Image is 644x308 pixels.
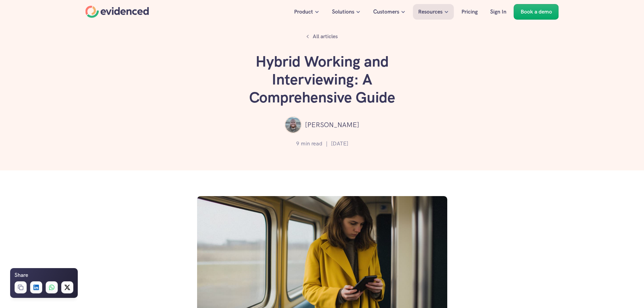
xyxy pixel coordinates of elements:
[326,139,328,148] p: |
[285,116,302,133] img: ""
[301,139,323,148] p: min read
[521,7,552,16] p: Book a demo
[373,7,399,16] p: Customers
[221,53,424,106] h1: Hybrid Working and Interviewing: A Comprehensive Guide
[15,271,28,280] h6: Share
[332,7,354,16] p: Solutions
[331,139,348,148] p: [DATE]
[294,7,313,16] p: Product
[313,32,338,41] p: All articles
[296,139,299,148] p: 9
[418,7,443,16] p: Resources
[86,6,149,18] a: Home
[514,4,559,20] a: Book a demo
[303,30,341,43] a: All articles
[485,4,511,20] a: Sign In
[490,7,506,16] p: Sign In
[456,4,483,20] a: Pricing
[461,7,478,16] p: Pricing
[305,119,359,130] p: [PERSON_NAME]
